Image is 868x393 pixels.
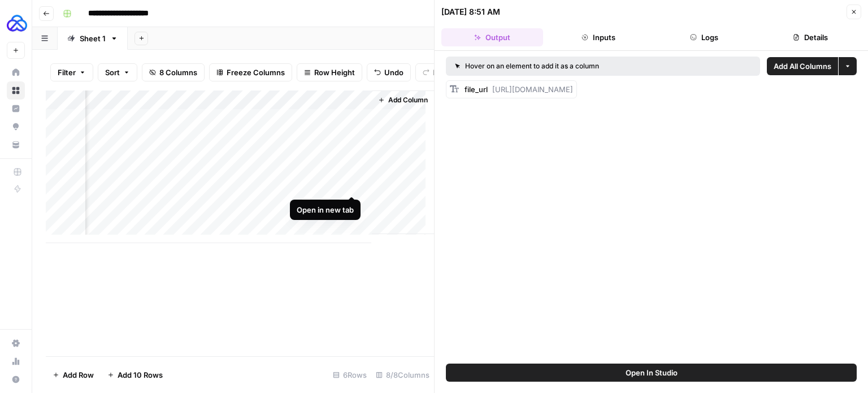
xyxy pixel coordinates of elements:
button: Help + Support [7,370,25,388]
button: Undo [367,63,411,81]
div: Sheet 1 [80,33,106,44]
a: Home [7,63,25,81]
div: [DATE] 8:51 AM [441,6,500,18]
span: Undo [384,67,403,78]
button: Sort [98,63,137,81]
a: Usage [7,352,25,370]
span: file_url [465,85,488,94]
button: Add 10 Rows [101,366,170,384]
span: Add Column [388,95,428,105]
button: Add Column [374,93,432,107]
img: AUQ Logo [7,13,27,33]
span: 8 Columns [159,67,197,78]
span: Add All Columns [774,61,831,72]
span: Add 10 Rows [118,369,163,381]
span: Row Height [314,67,355,78]
button: Redo [415,63,458,81]
button: Freeze Columns [209,63,292,81]
a: Browse [7,81,25,100]
span: [URL][DOMAIN_NAME] [492,85,573,94]
div: Hover on an element to add it as a column [455,61,675,71]
div: 8/8 Columns [371,366,434,384]
button: Add Row [46,366,101,384]
a: Sheet 1 [58,27,128,50]
a: Your Data [7,136,25,154]
button: Output [441,28,543,46]
a: Settings [7,334,25,352]
span: Add Row [63,369,94,381]
button: Workspace: AUQ [7,9,25,37]
span: Freeze Columns [227,67,285,78]
span: Sort [105,67,120,78]
a: Opportunities [7,118,25,136]
a: Insights [7,100,25,118]
span: Open In Studio [626,367,678,378]
button: Inputs [548,28,649,46]
button: Row Height [297,63,362,81]
button: 8 Columns [142,63,205,81]
span: Filter [58,67,76,78]
div: Open in new tab [297,204,354,215]
button: Details [759,28,861,46]
button: Add All Columns [767,57,838,75]
div: 6 Rows [328,366,371,384]
button: Logs [654,28,756,46]
button: Filter [50,63,93,81]
button: Open In Studio [446,364,857,382]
